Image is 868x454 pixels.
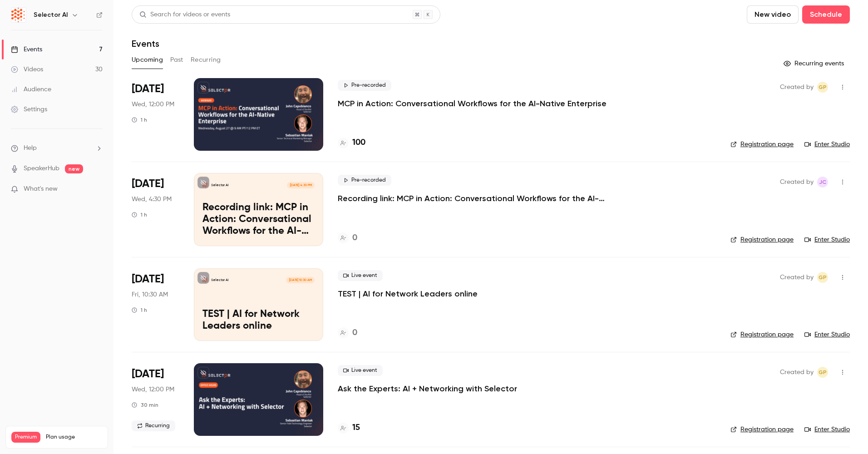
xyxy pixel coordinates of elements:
[730,140,794,149] a: Registration page
[338,270,383,281] span: Live event
[132,272,164,286] span: [DATE]
[819,367,827,378] span: GP
[132,420,175,431] span: Recurring
[194,268,323,341] a: TEST | AI for Network Leaders onlineSelector AI[DATE] 10:30 AMTEST | AI for Network Leaders online
[139,10,230,20] div: Search for videos or events
[211,278,228,282] p: Selector AI
[132,211,147,218] div: 1 h
[132,173,179,246] div: Aug 27 Wed, 4:30 PM (America/Toronto)
[132,116,147,123] div: 1 h
[747,5,799,24] button: New video
[11,432,40,443] span: Premium
[819,272,827,283] span: GP
[730,330,794,339] a: Registration page
[817,272,828,283] span: Gianna Papagni
[352,422,360,434] h4: 15
[338,137,365,149] a: 100
[804,140,850,149] a: Enter Studio
[132,53,163,67] button: Upcoming
[819,177,826,188] span: JC
[802,5,850,24] button: Schedule
[338,365,383,376] span: Live event
[11,143,103,153] li: help-dropdown-opener
[92,185,103,193] iframe: Noticeable Trigger
[170,53,183,67] button: Past
[730,425,794,434] a: Registration page
[286,277,314,283] span: [DATE] 10:30 AM
[211,183,228,188] p: Selector AI
[132,290,168,299] span: Fri, 10:30 AM
[132,401,158,409] div: 30 min
[352,137,365,149] h4: 100
[338,98,607,109] a: MCP in Action: Conversational Workflows for the AI-Native Enterprise
[338,422,360,434] a: 15
[191,53,221,67] button: Recurring
[132,363,179,436] div: Sep 17 Wed, 12:00 PM (America/New York)
[65,164,83,173] span: new
[352,232,357,244] h4: 0
[132,38,159,49] h1: Events
[194,173,323,246] a: Recording link: MCP in Action: Conversational Workflows for the AI-Native EnterpriseSelector AI[D...
[780,272,814,283] span: Created by
[287,182,314,188] span: [DATE] 4:30 PM
[11,85,51,94] div: Audience
[46,434,102,441] span: Plan usage
[804,235,850,244] a: Enter Studio
[817,177,828,188] span: John Capobianco
[132,100,174,109] span: Wed, 12:00 PM
[338,327,357,339] a: 0
[780,82,814,93] span: Created by
[338,232,357,244] a: 0
[779,56,850,71] button: Recurring events
[11,45,42,54] div: Events
[132,78,179,151] div: Aug 27 Wed, 12:00 PM (America/New York)
[132,385,174,394] span: Wed, 12:00 PM
[34,10,68,20] h6: Selector AI
[817,82,828,93] span: Gianna Papagni
[804,330,850,339] a: Enter Studio
[338,288,478,299] a: TEST | AI for Network Leaders online
[338,80,391,91] span: Pre-recorded
[202,309,315,332] p: TEST | AI for Network Leaders online
[730,235,794,244] a: Registration page
[338,193,610,204] a: Recording link: MCP in Action: Conversational Workflows for the AI-Native Enterprise
[11,65,43,74] div: Videos
[24,143,37,153] span: Help
[780,367,814,378] span: Created by
[11,105,47,114] div: Settings
[11,8,26,22] img: Selector AI
[132,367,164,381] span: [DATE]
[24,184,58,194] span: What's new
[780,177,814,188] span: Created by
[132,177,164,191] span: [DATE]
[132,268,179,341] div: Sep 12 Fri, 9:30 AM (America/Chicago)
[804,425,850,434] a: Enter Studio
[352,327,357,339] h4: 0
[132,306,147,314] div: 1 h
[338,175,391,186] span: Pre-recorded
[24,164,59,173] a: SpeakerHub
[338,383,517,394] a: Ask the Experts: AI + Networking with Selector
[819,82,827,93] span: GP
[202,202,315,237] p: Recording link: MCP in Action: Conversational Workflows for the AI-Native Enterprise
[132,82,164,96] span: [DATE]
[817,367,828,378] span: Gianna Papagni
[132,195,172,204] span: Wed, 4:30 PM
